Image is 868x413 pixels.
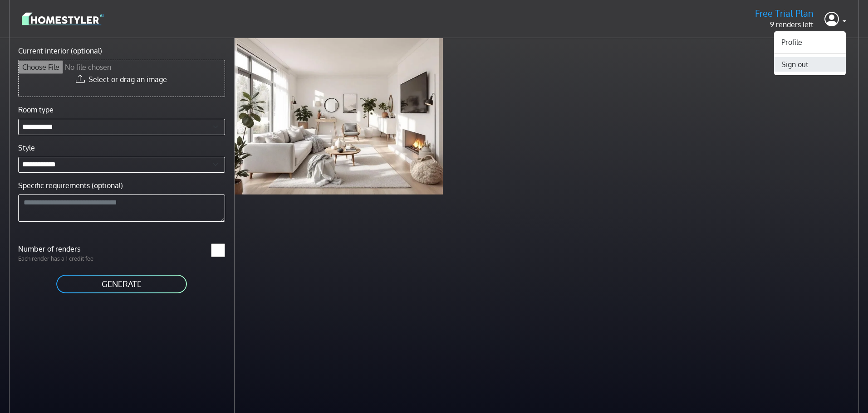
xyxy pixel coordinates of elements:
label: Current interior (optional) [18,45,102,56]
a: Profile [774,35,846,49]
button: GENERATE [55,274,188,294]
img: logo-3de290ba35641baa71223ecac5eacb59cb85b4c7fdf211dc9aaecaaee71ea2f8.svg [22,11,103,27]
p: 9 renders left [755,19,814,30]
label: Style [18,142,35,153]
label: Specific requirements (optional) [18,180,123,191]
button: Sign out [774,57,846,72]
label: Room type [18,104,54,115]
label: Number of renders [13,243,122,254]
h5: Free Trial Plan [755,8,814,19]
p: Each render has a 1 credit fee [13,254,122,263]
